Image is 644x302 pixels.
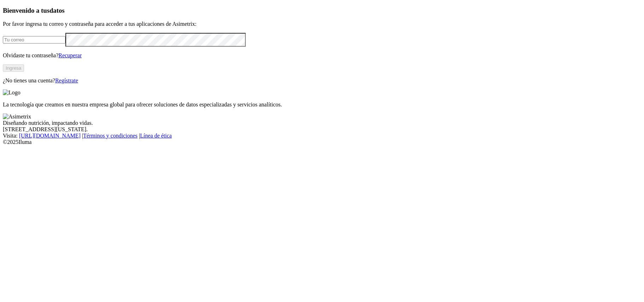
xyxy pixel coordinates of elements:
img: Asimetrix [3,114,31,120]
div: Visita : | | [3,133,641,139]
div: [STREET_ADDRESS][US_STATE]. [3,126,641,133]
img: Logo [3,89,21,96]
p: Olvidaste tu contraseña? [3,52,641,59]
a: Términos y condiciones [83,133,138,139]
a: Línea de ética [140,133,172,139]
button: Ingresa [3,64,24,72]
div: © 2025 Iluma [3,139,641,145]
input: Tu correo [3,36,65,43]
a: Regístrate [55,77,78,83]
a: Recuperar [58,52,82,58]
p: Por favor ingresa tu correo y contraseña para acceder a tus aplicaciones de Asimetrix: [3,21,641,27]
p: La tecnología que creamos en nuestra empresa global para ofrecer soluciones de datos especializad... [3,101,641,108]
a: [URL][DOMAIN_NAME] [19,133,81,139]
div: Diseñando nutrición, impactando vidas. [3,120,641,126]
span: datos [50,7,65,14]
p: ¿No tienes una cuenta? [3,77,641,84]
h3: Bienvenido a tus [3,7,641,14]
